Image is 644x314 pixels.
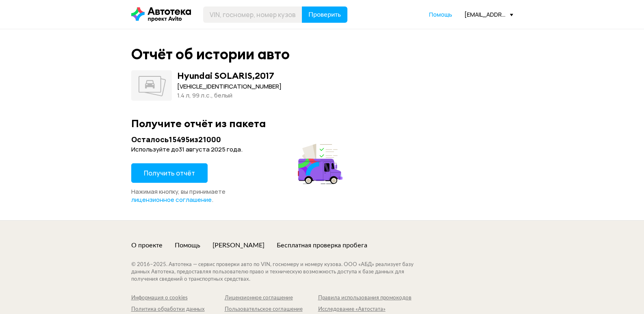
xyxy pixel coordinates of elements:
a: О проекте [131,241,163,250]
span: Проверить [308,11,341,18]
span: Получить отчёт [144,169,195,178]
span: Нажимая кнопку, вы принимаете . [131,187,226,204]
a: лицензионное соглашение [131,196,212,204]
a: Информация о cookies [131,295,225,302]
div: Отчёт об истории авто [131,45,290,63]
button: Проверить [302,6,347,23]
div: © 2016– 2025 . Автотека — сервис проверки авто по VIN, госномеру и номеру кузова. ООО «АБД» реали... [131,261,430,283]
a: Правила использования промокодов [318,295,412,302]
div: [VEHICLE_IDENTIFICATION_NUMBER] [177,82,282,91]
div: 1.4 л, 99 л.c., белый [177,91,282,100]
div: Осталось 15495 из 21000 [131,134,345,145]
a: Политика обработки данных [131,306,225,313]
a: [PERSON_NAME] [212,241,265,250]
div: [EMAIL_ADDRESS][DOMAIN_NAME] [464,11,513,18]
button: Получить отчёт [131,163,208,183]
a: Бесплатная проверка пробега [277,241,367,250]
span: Помощь [429,11,452,18]
div: Используйте до 31 августа 2025 года . [131,145,345,154]
a: Лицензионное соглашение [225,295,318,302]
a: Исследование «Автостата» [318,306,412,313]
a: Пользовательское соглашение [225,306,318,313]
div: Получите отчёт из пакета [131,117,513,130]
a: Помощь [429,11,452,19]
div: Hyundai SOLARIS , 2017 [177,70,274,81]
a: Помощь [175,241,200,250]
input: VIN, госномер, номер кузова [203,6,302,23]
